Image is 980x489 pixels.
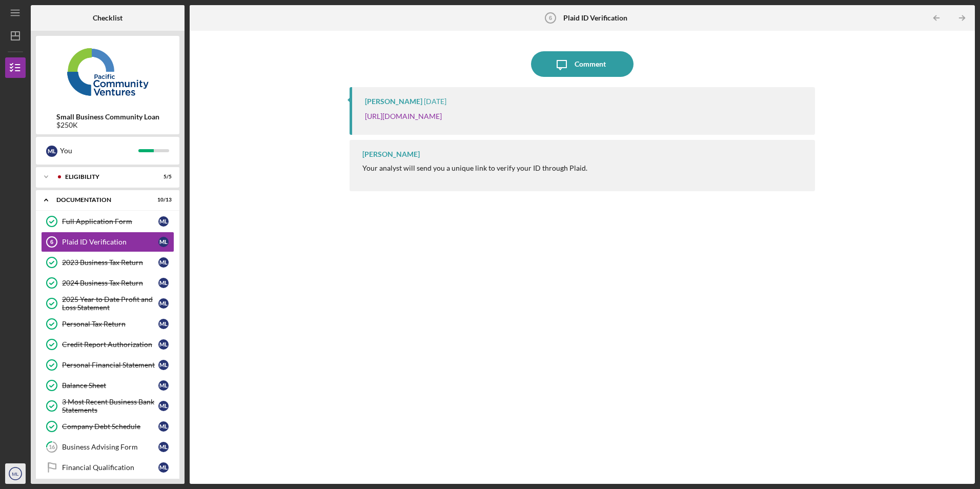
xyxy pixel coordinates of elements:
[62,422,158,431] div: Company Debt Schedule
[50,239,53,245] tspan: 6
[41,334,174,355] a: Credit Report AuthorizationML
[56,113,159,121] b: Small Business Community Loan
[46,146,57,157] div: M L
[158,401,169,411] div: M L
[158,298,169,309] div: M L
[158,442,169,452] div: M L
[62,258,158,267] div: 2023 Business Tax Return
[153,174,172,180] div: 5 / 5
[62,217,158,226] div: Full Application Form
[158,421,169,432] div: M L
[158,237,169,247] div: M L
[62,443,158,451] div: Business Advising Form
[62,320,158,328] div: Personal Tax Return
[62,340,158,349] div: Credit Report Authorization
[362,164,587,172] div: Your analyst will send you a unique link to verify your ID through Plaid.
[60,142,138,159] div: You
[575,51,606,77] div: Comment
[49,444,55,451] tspan: 16
[62,238,158,246] div: Plaid ID Verification
[153,197,172,203] div: 10 / 13
[41,355,174,375] a: Personal Financial StatementML
[65,174,146,180] div: Eligibility
[41,375,174,396] a: Balance SheetML
[62,398,158,414] div: 3 Most Recent Business Bank Statements
[62,361,158,369] div: Personal Financial Statement
[36,41,179,103] img: Product logo
[158,257,169,268] div: M L
[41,232,174,252] a: 6Plaid ID VerificationML
[158,380,169,391] div: M L
[158,339,169,350] div: M L
[424,97,446,106] time: 2025-08-20 17:46
[158,216,169,227] div: M L
[41,416,174,437] a: Company Debt ScheduleML
[56,197,146,203] div: Documentation
[41,211,174,232] a: Full Application FormML
[158,462,169,473] div: M L
[62,381,158,390] div: Balance Sheet
[362,150,420,158] div: [PERSON_NAME]
[548,15,552,21] tspan: 6
[365,97,422,106] div: [PERSON_NAME]
[365,112,442,120] a: [URL][DOMAIN_NAME]
[41,457,174,478] a: Financial QualificationML
[41,293,174,314] a: 2025 Year to Date Profit and Loss StatementML
[93,14,122,22] b: Checklist
[531,51,634,77] button: Comment
[41,252,174,273] a: 2023 Business Tax ReturnML
[158,278,169,288] div: M L
[41,273,174,293] a: 2024 Business Tax ReturnML
[5,463,26,484] button: ML
[158,319,169,329] div: M L
[563,14,627,22] b: Plaid ID Verification
[56,121,159,129] div: $250K
[62,279,158,287] div: 2024 Business Tax Return
[41,437,174,457] a: 16Business Advising FormML
[62,295,158,312] div: 2025 Year to Date Profit and Loss Statement
[41,396,174,416] a: 3 Most Recent Business Bank StatementsML
[41,314,174,334] a: Personal Tax ReturnML
[158,360,169,370] div: M L
[12,471,19,477] text: ML
[62,463,158,472] div: Financial Qualification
